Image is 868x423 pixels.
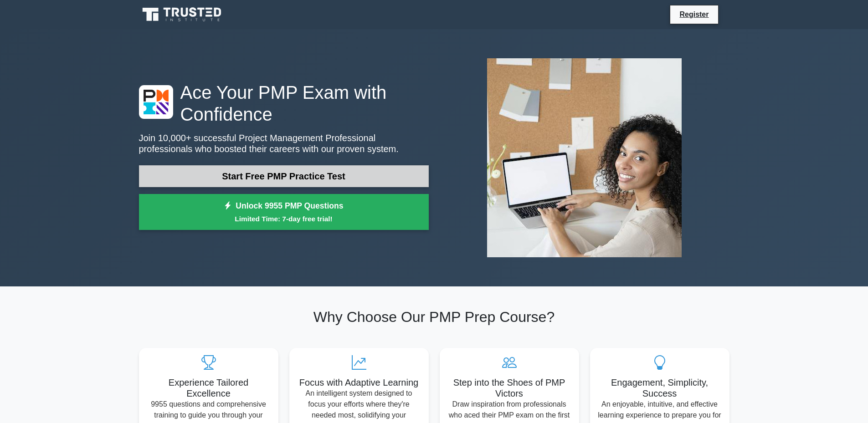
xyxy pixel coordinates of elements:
[597,377,722,399] h5: Engagement, Simplicity, Success
[146,377,271,399] h5: Experience Tailored Excellence
[139,82,429,125] h1: Ace Your PMP Exam with Confidence
[150,214,417,224] small: Limited Time: 7-day free trial!
[139,165,429,187] a: Start Free PMP Practice Test
[139,308,729,326] h2: Why Choose Our PMP Prep Course?
[297,377,421,388] h5: Focus with Adaptive Learning
[447,377,572,399] h5: Step into the Shoes of PMP Victors
[674,9,714,20] a: Register
[139,133,429,154] p: Join 10,000+ successful Project Management Professional professionals who boosted their careers w...
[139,194,429,230] a: Unlock 9955 PMP QuestionsLimited Time: 7-day free trial!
